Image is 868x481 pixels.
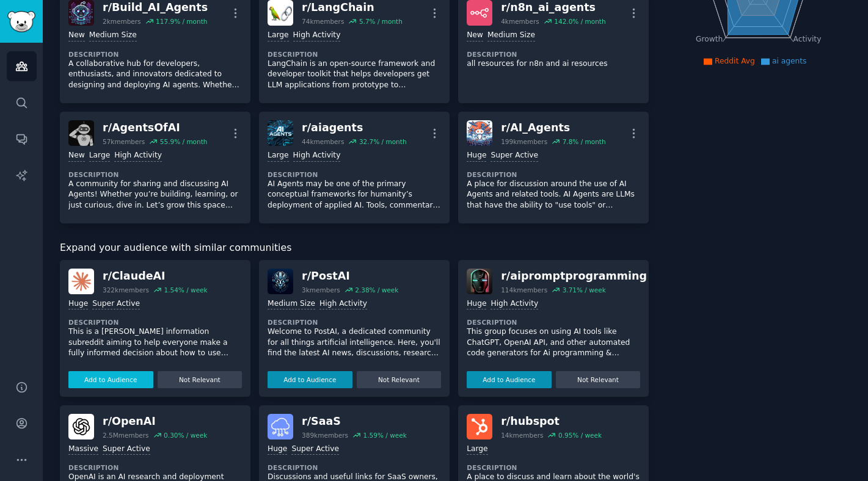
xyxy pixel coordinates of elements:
[268,444,287,455] div: Huge
[501,137,547,146] div: 199k members
[89,30,137,42] div: Medium Size
[68,150,85,162] div: New
[487,30,535,42] div: Medium Size
[164,431,207,439] div: 0.30 % / week
[103,120,207,136] div: r/ AgentsOfAI
[563,286,606,294] div: 3.71 % / week
[458,112,649,223] a: AI_Agentsr/AI_Agents199kmembers7.8% / monthHugeSuper ActiveDescriptionA place for discussion arou...
[268,59,441,91] p: LangChain is an open-source framework and developer toolkit that helps developers get LLM applica...
[68,298,88,310] div: Huge
[293,30,341,42] div: High Activity
[268,298,315,310] div: Medium Size
[501,269,647,284] div: r/ aipromptprogramming
[92,298,140,310] div: Super Active
[268,120,293,146] img: aiagents
[467,269,492,294] img: aipromptprogramming
[563,137,606,146] div: 7.8 % / month
[491,150,538,162] div: Super Active
[302,286,340,294] div: 3k members
[160,137,208,146] div: 55.9 % / month
[467,59,640,70] p: all resources for n8n and ai resources
[103,17,141,26] div: 2k members
[467,50,640,59] dt: Description
[60,240,291,256] span: Expand your audience with similar communities
[302,431,348,439] div: 389k members
[68,59,242,91] p: A collaborative hub for developers, enthusiasts, and innovators dedicated to designing and deploy...
[501,17,539,26] div: 4k members
[268,414,293,439] img: SaaS
[268,170,441,179] dt: Description
[7,11,35,32] img: GummySearch logo
[467,414,492,439] img: hubspot
[467,30,483,42] div: New
[696,35,723,43] tspan: Growth
[467,327,640,359] p: This group focuses on using AI tools like ChatGPT, OpenAI API, and other automated code generator...
[268,371,352,388] button: Add to Audience
[68,327,242,359] p: This is a [PERSON_NAME] information subreddit aiming to help everyone make a fully informed decis...
[319,298,367,310] div: High Activity
[68,269,94,294] img: ClaudeAI
[89,150,110,162] div: Large
[291,444,339,455] div: Super Active
[501,431,543,439] div: 14k members
[302,120,406,136] div: r/ aiagents
[467,170,640,179] dt: Description
[156,17,207,26] div: 117.9 % / month
[363,431,407,439] div: 1.59 % / week
[68,371,153,388] button: Add to Audience
[302,17,344,26] div: 74k members
[302,137,344,146] div: 44k members
[355,286,398,294] div: 2.38 % / week
[558,431,602,439] div: 0.95 % / week
[359,137,407,146] div: 32.7 % / month
[357,371,442,388] button: Not Relevant
[164,286,207,294] div: 1.54 % / week
[103,286,149,294] div: 322k members
[491,298,538,310] div: High Activity
[103,431,149,439] div: 2.5M members
[501,414,602,429] div: r/ hubspot
[68,179,242,211] p: A community for sharing and discussing AI Agents! Whether you’re building, learning, or just curi...
[772,57,807,65] span: ai agents
[302,269,398,284] div: r/ PostAI
[268,463,441,472] dt: Description
[103,269,208,284] div: r/ ClaudeAI
[268,50,441,59] dt: Description
[103,444,150,455] div: Super Active
[554,17,605,26] div: 142.0 % / month
[467,444,487,455] div: Large
[501,286,547,294] div: 114k members
[467,371,552,388] button: Add to Audience
[68,120,94,146] img: AgentsOfAI
[268,269,293,294] img: PostAI
[556,371,641,388] button: Not Relevant
[359,17,403,26] div: 5.7 % / month
[259,112,450,223] a: aiagentsr/aiagents44kmembers32.7% / monthLargeHigh ActivityDescriptionAI Agents may be one of the...
[268,327,441,359] p: Welcome to PostAI, a dedicated community for all things artificial intelligence. Here, you'll fin...
[103,137,145,146] div: 57k members
[467,179,640,211] p: A place for discussion around the use of AI Agents and related tools. AI Agents are LLMs that hav...
[268,179,441,211] p: AI Agents may be one of the primary conceptual frameworks for humanity’s deployment of applied AI...
[68,444,98,455] div: Massive
[68,50,242,59] dt: Description
[467,150,486,162] div: Huge
[60,112,250,223] a: AgentsOfAIr/AgentsOfAI57kmembers55.9% / monthNewLargeHigh ActivityDescriptionA community for shar...
[467,120,492,146] img: AI_Agents
[68,463,242,472] dt: Description
[467,298,486,310] div: Huge
[68,318,242,327] dt: Description
[268,30,288,42] div: Large
[293,150,341,162] div: High Activity
[268,318,441,327] dt: Description
[793,35,822,43] tspan: Activity
[158,371,243,388] button: Not Relevant
[467,463,640,472] dt: Description
[302,414,407,429] div: r/ SaaS
[68,414,94,439] img: OpenAI
[68,30,85,42] div: New
[114,150,162,162] div: High Activity
[68,170,242,179] dt: Description
[467,318,640,327] dt: Description
[501,120,605,136] div: r/ AI_Agents
[715,57,755,65] span: Reddit Avg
